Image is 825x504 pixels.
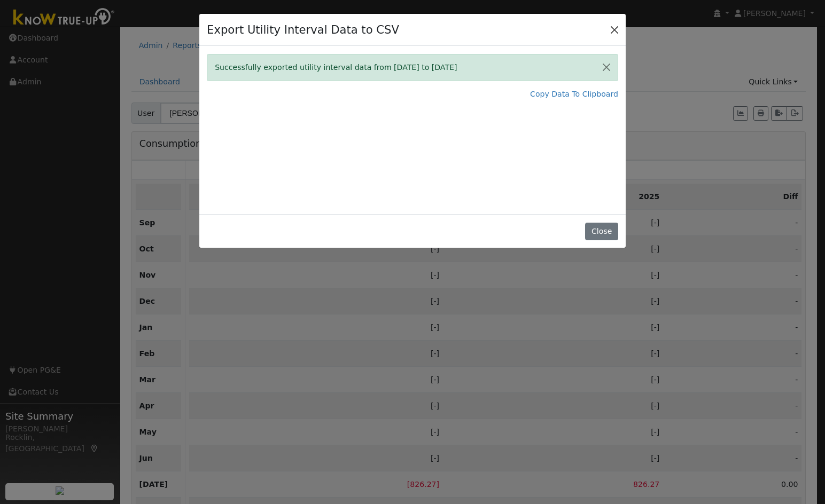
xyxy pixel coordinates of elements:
button: Close [607,22,622,37]
button: Close [595,54,618,81]
button: Close [585,223,618,241]
div: Successfully exported utility interval data from [DATE] to [DATE] [207,54,618,81]
h4: Export Utility Interval Data to CSV [207,21,399,38]
a: Copy Data To Clipboard [530,89,618,100]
